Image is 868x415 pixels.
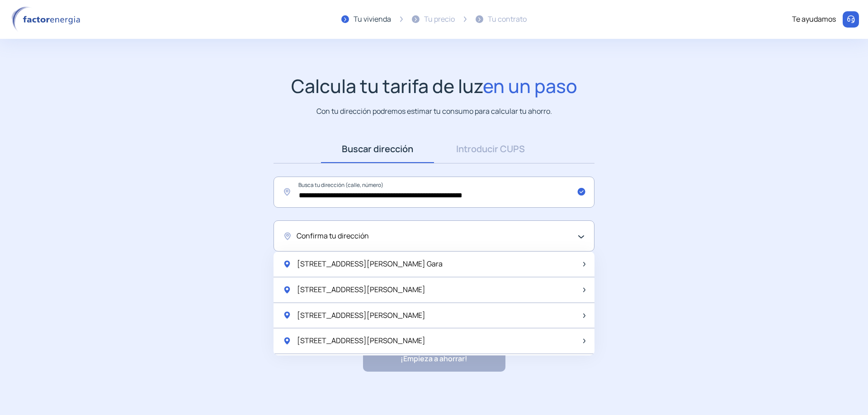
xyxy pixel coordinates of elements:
[583,288,585,292] img: arrow-next-item.svg
[283,260,292,269] img: location-pin-green.svg
[9,6,86,33] img: logo factor
[424,14,455,25] div: Tu precio
[488,14,527,25] div: Tu contrato
[583,339,585,343] img: arrow-next-item.svg
[434,135,547,163] a: Introducir CUPS
[291,75,577,97] h1: Calcula tu tarifa de luz
[583,313,585,318] img: arrow-next-item.svg
[297,230,369,242] span: Confirma tu dirección
[297,310,425,322] span: [STREET_ADDRESS][PERSON_NAME]
[354,14,391,25] div: Tu vivienda
[283,285,292,294] img: location-pin-green.svg
[297,284,425,296] span: [STREET_ADDRESS][PERSON_NAME]
[316,106,552,117] p: Con tu dirección podremos estimar tu consumo para calcular tu ahorro.
[321,135,434,163] a: Buscar dirección
[283,311,292,320] img: location-pin-green.svg
[483,73,577,98] span: en un paso
[297,258,443,270] span: [STREET_ADDRESS][PERSON_NAME] Gara
[583,262,585,266] img: arrow-next-item.svg
[297,335,425,347] span: [STREET_ADDRESS][PERSON_NAME]
[792,14,836,25] div: Te ayudamos
[283,336,292,345] img: location-pin-green.svg
[846,15,855,24] img: llamar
